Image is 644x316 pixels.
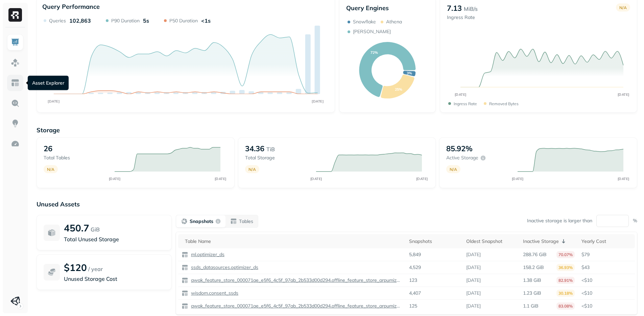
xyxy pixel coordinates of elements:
p: Inactive storage is larger than [527,218,592,224]
p: Storage [37,126,637,134]
p: P90 Duration [111,18,140,24]
p: $43 [581,264,631,271]
div: Table Name [185,238,402,245]
p: [DATE] [466,303,481,309]
p: Ingress Rate [454,101,477,106]
p: 70.07% [556,251,575,258]
p: Unused Assets [37,200,637,208]
p: 102,863 [69,17,91,24]
text: 3% [406,71,412,75]
p: Queries [49,18,66,24]
p: 82.91% [556,277,575,284]
tspan: [DATE] [617,177,629,181]
p: N/A [450,167,457,172]
p: 288.76 GiB [523,251,547,258]
div: Snapshots [409,238,459,245]
p: N/A [619,5,627,10]
p: 36.93% [556,264,575,271]
p: Tables [239,218,253,225]
tspan: [DATE] [617,92,629,97]
tspan: [DATE] [109,177,121,181]
p: Total Unused Storage [64,235,165,243]
p: 158.2 GiB [523,264,544,271]
img: table [182,264,188,271]
p: Active storage [446,155,478,161]
p: $79 [581,251,631,258]
p: <$10 [581,290,631,296]
p: 5,849 [409,251,421,258]
img: Query Explorer [11,99,20,108]
img: Ryft [8,8,22,22]
p: MiB/s [464,5,478,13]
p: 26 [44,144,52,153]
p: 34.36 [245,144,264,153]
img: Optimization [11,139,20,148]
a: ml.optimizer_ds [188,251,224,258]
p: 450.7 [64,222,89,234]
p: 123 [409,277,417,284]
p: ml.optimizer_ds [190,251,224,258]
p: Total tables [44,155,108,161]
a: qwak_feature_store_000071ae_e5f6_4c5f_97ab_2b533d00d294.offline_feature_store_arpumizer_game_user... [188,303,402,309]
p: TiB [266,145,275,153]
p: P50 Duration [169,18,198,24]
img: table [182,303,188,310]
img: Assets [11,58,20,67]
p: Total storage [245,155,309,161]
p: 1.38 GiB [523,277,541,284]
p: Athena [386,19,402,25]
p: GiB [91,225,100,233]
p: Query Engines [346,4,429,12]
p: % [633,218,637,224]
p: <$10 [581,277,631,284]
p: qwak_feature_store_000071ae_e5f6_4c5f_97ab_2b533d00d294.offline_feature_store_arpumizer_game_user... [190,303,402,309]
a: qwak_feature_store_000071ae_e5f6_4c5f_97ab_2b533d00d294.offline_feature_store_arpumizer_user_leve... [188,277,402,284]
p: [PERSON_NAME] [353,28,391,35]
p: 5s [143,17,149,24]
p: 4,529 [409,264,421,271]
p: / year [88,265,103,273]
p: Inactive Storage [523,238,559,245]
tspan: [DATE] [310,177,322,181]
p: 7.13 [447,3,462,13]
tspan: [DATE] [312,99,324,103]
p: qwak_feature_store_000071ae_e5f6_4c5f_97ab_2b533d00d294.offline_feature_store_arpumizer_user_leve... [190,277,402,284]
p: Ingress Rate [447,14,478,21]
text: 25% [395,87,402,92]
p: 1.23 GiB [523,290,541,296]
p: Removed bytes [489,101,519,106]
p: [DATE] [466,277,481,284]
p: <$10 [581,303,631,309]
img: table [182,251,188,258]
p: 83.08% [556,302,575,310]
div: Yearly Cost [581,238,631,245]
a: wisdom.consent_ssds [188,290,238,296]
img: Insights [11,119,20,128]
p: [DATE] [466,264,481,271]
p: [DATE] [466,251,481,258]
p: [DATE] [466,290,481,296]
tspan: [DATE] [215,177,226,181]
div: Oldest Snapshot [466,238,516,245]
tspan: [DATE] [511,177,523,181]
p: 4,407 [409,290,421,296]
p: Query Performance [42,3,100,10]
p: Unused Storage Cost [64,275,165,283]
p: wisdom.consent_ssds [190,290,238,296]
img: Unity [10,296,20,306]
a: ssds_datasources.optimizer_ds [188,264,258,271]
p: $120 [64,262,87,273]
p: 30.18% [556,290,575,297]
img: table [182,290,188,297]
img: Dashboard [11,38,20,47]
img: Asset Explorer [11,78,20,87]
div: Asset Explorer [28,76,69,90]
tspan: [DATE] [48,99,59,103]
p: Snowflake [353,19,376,25]
img: table [182,277,188,284]
tspan: [DATE] [416,177,428,181]
tspan: [DATE] [454,92,466,97]
p: 125 [409,303,417,309]
text: 72% [370,50,378,55]
p: N/A [47,167,54,172]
